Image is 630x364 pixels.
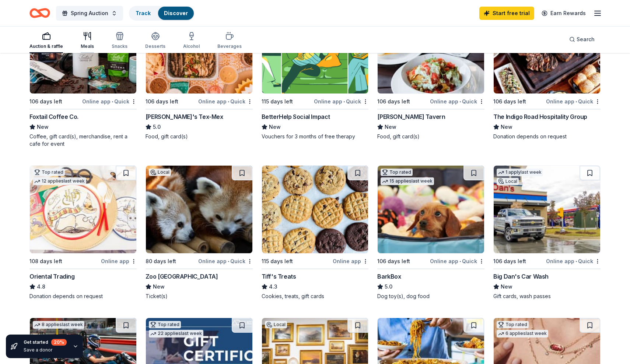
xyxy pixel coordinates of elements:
button: Meals [81,29,94,53]
div: BetterHelp Social Impact [262,112,330,121]
a: Image for Tiff's Treats115 days leftOnline appTiff's Treats4.3Cookies, treats, gift cards [262,165,369,300]
div: Oriental Trading [29,272,75,281]
span: 4.3 [269,282,277,291]
div: Vouchers for 3 months of free therapy [262,133,369,140]
div: Local [149,169,171,176]
div: 115 days left [262,257,293,266]
div: [PERSON_NAME]'s Tex-Mex [146,112,223,121]
div: Ticket(s) [146,293,253,300]
div: 1 apply last week [497,169,543,176]
div: Dog toy(s), dog food [377,293,484,300]
a: Image for Oriental TradingTop rated12 applieslast week108 days leftOnline appOriental Trading4.8D... [29,165,137,300]
div: Online app Quick [82,97,137,106]
div: 106 days left [493,257,526,266]
div: Meals [81,43,94,49]
img: Image for BarkBox [378,166,484,253]
div: Get started [24,339,67,346]
div: 8 applies last week [33,321,84,329]
div: Online app [333,257,368,266]
div: Coffee, gift card(s), merchandise, rent a cafe for event [29,133,137,148]
div: Top rated [497,321,529,328]
div: Top rated [33,169,65,176]
div: Big Dan's Car Wash [493,272,549,281]
div: Snacks [112,43,127,49]
span: • [575,99,577,105]
div: Online app [101,257,137,266]
div: Save a donor [24,347,67,353]
button: Search [563,32,601,47]
div: Top rated [149,321,181,328]
div: 106 days left [377,97,410,106]
button: Spring Auction [56,6,123,21]
div: Alcohol [183,43,200,49]
div: 108 days left [29,257,62,266]
div: The Indigo Road Hospitality Group [493,112,587,121]
div: Tiff's Treats [262,272,296,281]
span: • [459,99,461,105]
div: Online app Quick [546,97,601,106]
div: Top rated [381,169,413,176]
button: Desserts [145,29,165,53]
span: New [269,123,281,131]
div: 6 applies last week [497,330,548,338]
span: New [501,282,512,291]
div: Gift cards, wash passes [493,293,601,300]
div: 22 applies last week [149,330,203,338]
a: Discover [164,10,188,16]
img: Image for Zoo Atlanta [146,166,252,253]
span: New [37,123,49,131]
div: Online app Quick [430,97,484,106]
button: TrackDiscover [129,6,195,21]
div: Local [265,321,287,328]
div: 106 days left [377,257,410,266]
a: Earn Rewards [537,7,590,20]
span: 4.8 [37,282,45,291]
div: Donation depends on request [29,293,137,300]
div: Foxtail Coffee Co. [29,112,78,121]
div: Cookies, treats, gift cards [262,293,369,300]
a: Image for BetterHelp Social Impact5 applieslast week115 days leftOnline app•QuickBetterHelp Socia... [262,6,369,140]
img: Image for Tiff's Treats [262,166,368,253]
div: Food, gift card(s) [377,133,484,140]
span: 5.0 [385,282,392,291]
div: [PERSON_NAME] Tavern [377,112,445,121]
a: Image for Big Dan's Car Wash1 applylast weekLocal106 days leftOnline app•QuickBig Dan's Car WashN... [493,165,601,300]
button: Alcohol [183,29,200,53]
span: • [575,258,577,264]
div: Online app Quick [314,97,368,106]
a: Image for Chuy's Tex-Mex3 applieslast week106 days leftOnline app•Quick[PERSON_NAME]'s Tex-Mex5.0... [146,6,253,140]
span: • [459,258,461,264]
div: Auction & raffle [29,43,63,49]
a: Start free trial [479,7,534,20]
a: Track [136,10,151,16]
span: • [112,99,113,105]
div: Zoo [GEOGRAPHIC_DATA] [146,272,218,281]
button: Snacks [112,29,127,53]
div: Online app Quick [546,257,601,266]
div: Online app Quick [198,257,253,266]
a: Image for Marlow's Tavern1 applylast weekLocal106 days leftOnline app•Quick[PERSON_NAME] TavernNe... [377,6,484,140]
span: • [228,258,229,264]
div: Desserts [145,43,165,49]
span: New [385,123,396,131]
span: Spring Auction [71,9,108,18]
div: 15 applies last week [381,177,434,185]
div: Donation depends on request [493,133,601,140]
img: Image for Big Dan's Car Wash [494,166,600,253]
a: Image for BarkBoxTop rated15 applieslast week106 days leftOnline app•QuickBarkBox5.0Dog toy(s), d... [377,165,484,300]
div: Online app Quick [430,257,484,266]
span: • [343,99,345,105]
a: Image for Zoo AtlantaLocal80 days leftOnline app•QuickZoo [GEOGRAPHIC_DATA]NewTicket(s) [146,165,253,300]
div: BarkBox [377,272,401,281]
div: Online app Quick [198,97,253,106]
img: Image for Oriental Trading [30,166,136,253]
span: New [153,282,165,291]
div: 80 days left [146,257,176,266]
span: • [228,99,229,105]
span: Search [577,35,595,44]
div: Local [497,178,519,185]
a: Home [29,4,50,22]
div: Beverages [217,43,242,49]
a: Image for Foxtail Coffee Co.3 applieslast weekLocal106 days leftOnline app•QuickFoxtail Coffee Co... [29,6,137,148]
div: 106 days left [493,97,526,106]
